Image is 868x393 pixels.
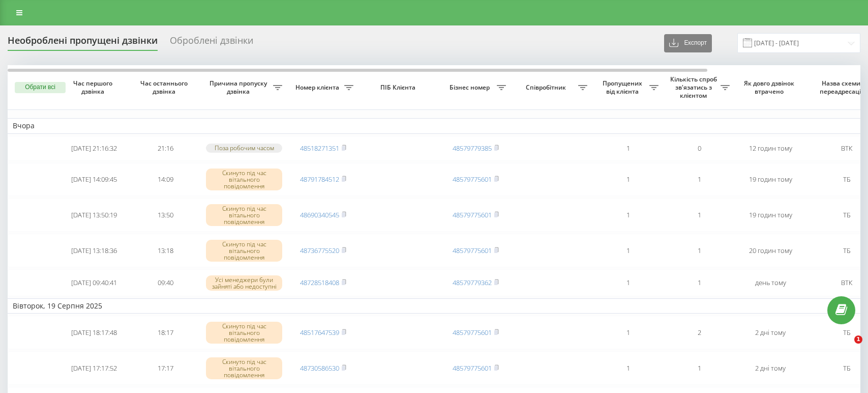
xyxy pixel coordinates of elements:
[735,136,806,161] td: 12 годин тому
[58,269,130,296] td: [DATE] 09:40:41
[300,363,339,373] a: 48730586530
[735,269,806,296] td: день тому
[592,136,664,161] td: 1
[453,175,492,184] a: 48579775601
[854,335,862,344] span: 1
[130,351,201,385] td: 17:17
[664,269,735,296] td: 1
[367,83,431,92] span: ПІБ Клієнта
[453,144,492,153] a: 48579779385
[453,246,492,255] a: 48579775601
[206,79,273,95] span: Причина пропуску дзвінка
[292,83,344,92] span: Номер клієнта
[130,269,201,296] td: 09:40
[735,351,806,385] td: 2 дні тому
[58,351,130,385] td: [DATE] 17:17:52
[453,278,492,287] a: 48579779362
[664,234,735,267] td: 1
[592,316,664,349] td: 1
[664,163,735,196] td: 1
[735,316,806,349] td: 2 дні тому
[743,79,798,95] span: Як довго дзвінок втрачено
[206,144,282,152] div: Поза робочим часом
[300,328,339,337] a: 48517647539
[664,316,735,349] td: 2
[58,234,130,267] td: [DATE] 13:18:36
[592,269,664,296] td: 1
[597,79,649,95] span: Пропущених від клієнта
[592,351,664,385] td: 1
[67,79,122,95] span: Час першого дзвінка
[592,234,664,267] td: 1
[735,163,806,196] td: 19 годин тому
[58,198,130,232] td: [DATE] 13:50:19
[8,35,158,51] div: Необроблені пропущені дзвінки
[206,169,282,191] div: Скинуто під час вітального повідомлення
[592,163,664,196] td: 1
[130,198,201,232] td: 13:50
[453,363,492,373] a: 48579775601
[300,175,339,184] a: 48791784512
[300,144,339,153] a: 48518271351
[206,204,282,227] div: Скинуто під час вітального повідомлення
[170,35,253,51] div: Оброблені дзвінки
[735,198,806,232] td: 19 годин тому
[130,234,201,267] td: 13:18
[445,83,497,92] span: Бізнес номер
[592,198,664,232] td: 1
[130,316,201,349] td: 18:17
[735,234,806,267] td: 20 годин тому
[58,136,130,161] td: [DATE] 21:16:32
[516,83,578,92] span: Співробітник
[453,210,492,219] a: 48579775601
[833,335,858,360] iframe: Intercom live chat
[664,136,735,161] td: 0
[206,357,282,380] div: Скинуто під час вітального повідомлення
[15,82,66,93] button: Обрати всі
[206,322,282,344] div: Скинуто під час вітального повідомлення
[130,136,201,161] td: 21:16
[300,246,339,255] a: 48736775520
[669,75,721,99] span: Кількість спроб зв'язатись з клієнтом
[206,240,282,262] div: Скинуто під час вітального повідомлення
[300,210,339,219] a: 48690340545
[664,351,735,385] td: 1
[664,198,735,232] td: 1
[130,163,201,196] td: 14:09
[58,163,130,196] td: [DATE] 14:09:45
[453,328,492,337] a: 48579775601
[138,79,193,95] span: Час останнього дзвінка
[206,275,282,291] div: Усі менеджери були зайняті або недоступні
[300,278,339,287] a: 48728518408
[58,316,130,349] td: [DATE] 18:17:48
[664,34,712,52] button: Експорт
